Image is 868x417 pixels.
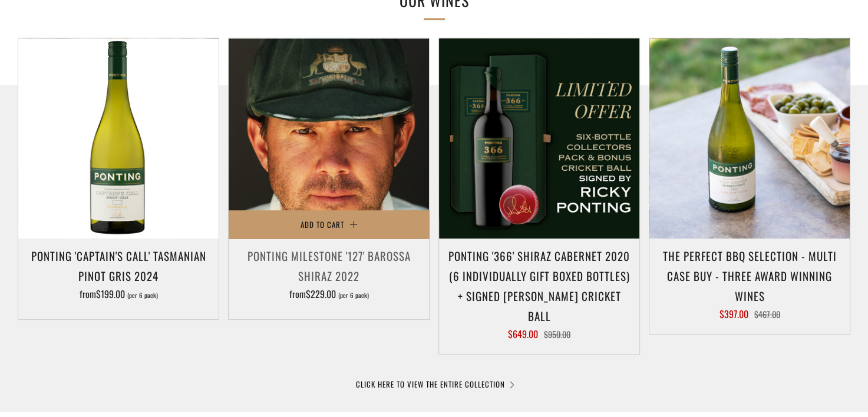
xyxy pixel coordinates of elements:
span: $229.00 [306,287,336,301]
button: Add to Cart [229,210,429,239]
h3: The perfect BBQ selection - MULTI CASE BUY - Three award winning wines [655,246,844,306]
span: $397.00 [720,307,748,321]
a: CLICK HERE TO VIEW THE ENTIRE COLLECTION [356,378,513,390]
span: $649.00 [508,327,538,341]
a: Ponting Milestone '127' Barossa Shiraz 2022 from$229.00 (per 6 pack) [229,246,429,305]
h3: Ponting Milestone '127' Barossa Shiraz 2022 [235,246,423,286]
a: Ponting '366' Shiraz Cabernet 2020 (6 individually gift boxed bottles) + SIGNED [PERSON_NAME] CRI... [439,246,639,339]
span: from [80,287,158,301]
a: Ponting 'Captain's Call' Tasmanian Pinot Gris 2024 from$199.00 (per 6 pack) [18,246,219,305]
span: $467.00 [754,308,780,320]
span: $950.00 [544,328,570,340]
span: $199.00 [96,287,125,301]
span: from [289,287,369,301]
span: (per 6 pack) [127,292,158,299]
h3: Ponting '366' Shiraz Cabernet 2020 (6 individually gift boxed bottles) + SIGNED [PERSON_NAME] CRI... [445,246,633,326]
a: The perfect BBQ selection - MULTI CASE BUY - Three award winning wines $397.00 $467.00 [649,246,850,319]
span: Add to Cart [301,219,344,230]
span: (per 6 pack) [338,292,369,299]
h3: Ponting 'Captain's Call' Tasmanian Pinot Gris 2024 [24,246,213,286]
